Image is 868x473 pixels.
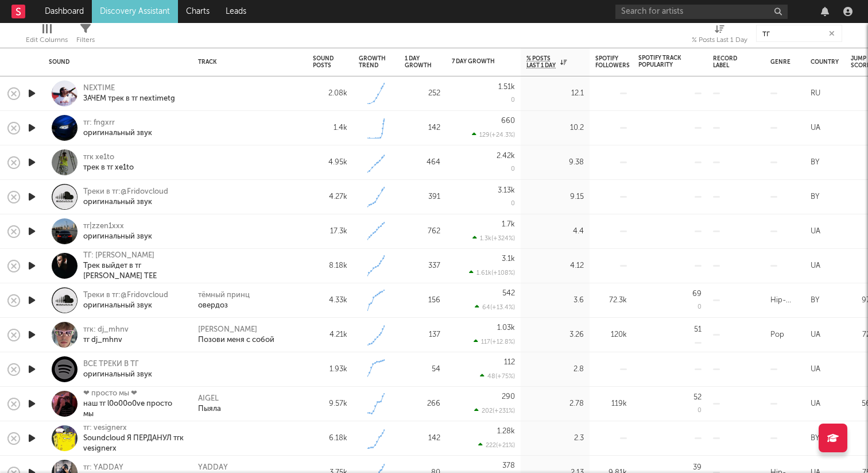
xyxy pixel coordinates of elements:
div: 156 [405,294,440,307]
div: 542 [502,290,515,297]
div: 9.15 [526,190,584,204]
a: ВСЕ ТРЕКИ В ТГоригинальный звук [83,359,152,380]
div: 1.93k [313,363,347,376]
a: тёмный принц [198,290,250,301]
a: тг|zzen1xxxоригинальный звук [83,221,152,242]
div: ТГ: [PERSON_NAME] [83,251,184,261]
div: 1.51k [498,83,515,91]
div: тгк xe1to [83,152,134,163]
div: 129 ( +24.3 % ) [472,131,515,139]
div: 2.8 [526,363,584,376]
div: BY [811,156,819,170]
div: Filters [76,19,95,52]
a: ❤ просто мы ❤наш тг l0o00o0ve просто мы [83,389,184,420]
a: овердоз [198,301,228,311]
div: 337 [405,259,440,273]
div: Треки в тг:@Fridovcloud [83,290,168,301]
a: тгк: dj_mhnvтг dj_mhnv [83,325,129,345]
div: оригинальный звук [83,301,168,311]
div: ЗАЧЕМ трек в тг nextimetg [83,94,175,104]
div: RU [811,87,820,101]
input: Search... [756,25,842,42]
div: 0 [511,166,515,172]
div: UA [811,328,820,342]
div: 3.6 [526,294,584,307]
div: UA [811,397,820,411]
div: оригинальный звук [83,370,152,380]
div: BY [811,294,819,307]
a: тг: fngxrrоригинальный звук [83,118,152,139]
a: Треки в тг:@Fridovcloudоригинальный звук [83,290,168,311]
a: [PERSON_NAME] [198,325,257,335]
div: оригинальный звук [83,128,152,139]
a: YADDAY [198,463,228,473]
a: NEXTIMEЗАЧЕМ трек в тг nextimetg [83,83,175,104]
div: 1.4k [313,121,347,135]
div: BY [811,190,819,204]
div: UA [811,259,820,273]
div: Трек выйдет в тг [PERSON_NAME] TEE [83,261,184,282]
div: Growth Trend [359,55,387,69]
a: тг: vesignerxSoundcloud Я ПЕРДАНУЛ тгк vesignerx [83,423,184,454]
div: ВСЕ ТРЕКИ В ТГ [83,359,152,370]
div: Country [811,59,839,66]
div: ❤ просто мы ❤ [83,389,184,399]
div: 1.61k ( +108 % ) [469,269,515,276]
div: 4.27k [313,190,347,204]
div: 2.08k [313,87,347,101]
div: тг: vesignerx [83,423,184,433]
div: Треки в тг:@Fridovcloud [83,187,168,197]
div: 120k [595,328,627,342]
div: 0 [511,97,515,103]
div: % Posts Last 1 Day [692,33,747,47]
div: 142 [405,121,440,135]
div: 391 [405,190,440,204]
input: Search for artists [615,5,788,19]
span: % Posts Last 1 Day [526,55,557,69]
div: 252 [405,87,440,101]
a: Пыяла [198,404,221,414]
div: 72.3k [595,294,627,307]
div: 0 [511,201,515,207]
a: AIGEL [198,394,219,404]
div: Sound Posts [313,55,334,69]
div: 0 [697,407,702,414]
div: UA [811,121,820,135]
div: 290 [502,393,515,401]
div: 0 [697,304,702,310]
div: 4.12 [526,259,584,273]
div: 1 Day Growth [405,55,432,69]
div: 8.18k [313,259,347,273]
div: Track [198,59,296,66]
div: тг dj_mhnv [83,335,129,345]
div: 54 [405,363,440,376]
div: 6.18k [313,432,347,445]
div: 4.21k [313,328,347,342]
a: Позови меня с собой [198,335,274,345]
div: 464 [405,156,440,170]
div: Soundcloud Я ПЕРДАНУЛ тгк vesignerx [83,433,184,454]
div: Hip-Hop/Rap [770,294,799,307]
div: UA [811,363,820,376]
div: 762 [405,225,440,239]
div: 202 ( +231 % ) [474,407,515,414]
div: 3.26 [526,328,584,342]
div: тгк: dj_mhnv [83,325,129,335]
div: 660 [501,117,515,125]
div: 119k [595,397,627,411]
a: Треки в тг:@Fridovcloudоригинальный звук [83,187,168,207]
div: 137 [405,328,440,342]
div: 51 [694,326,702,333]
div: 48 ( +75 % ) [480,372,515,380]
div: 39 [693,464,702,471]
div: тг|zzen1xxx [83,221,152,232]
div: Edit Columns [26,33,68,47]
div: 2.3 [526,432,584,445]
div: 142 [405,432,440,445]
a: тгк xe1toтрек в тг xe1to [83,152,134,173]
div: тг: fngxrr [83,118,152,128]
